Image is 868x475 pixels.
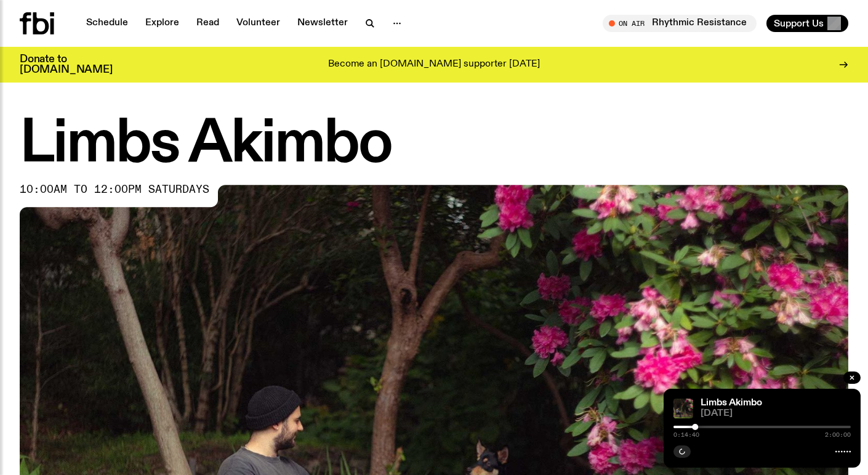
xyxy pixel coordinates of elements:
h3: Donate to [DOMAIN_NAME] [20,54,113,75]
a: Newsletter [290,15,355,32]
a: Volunteer [229,15,287,32]
h1: Limbs Akimbo [20,117,848,173]
span: [DATE] [701,409,851,418]
a: Limbs Akimbo [701,398,762,408]
button: On AirRhythmic Resistance [603,15,757,32]
span: 2:00:00 [825,432,851,438]
span: Support Us [774,18,824,29]
span: 0:14:40 [673,432,699,438]
a: Schedule [79,15,135,32]
button: Support Us [766,15,848,32]
a: Explore [138,15,187,32]
img: Jackson sits at an outdoor table, legs crossed and gazing at a black and brown dog also sitting a... [673,399,693,418]
p: Become an [DOMAIN_NAME] supporter [DATE] [328,59,540,70]
a: Read [189,15,227,32]
span: 10:00am to 12:00pm saturdays [20,185,209,195]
